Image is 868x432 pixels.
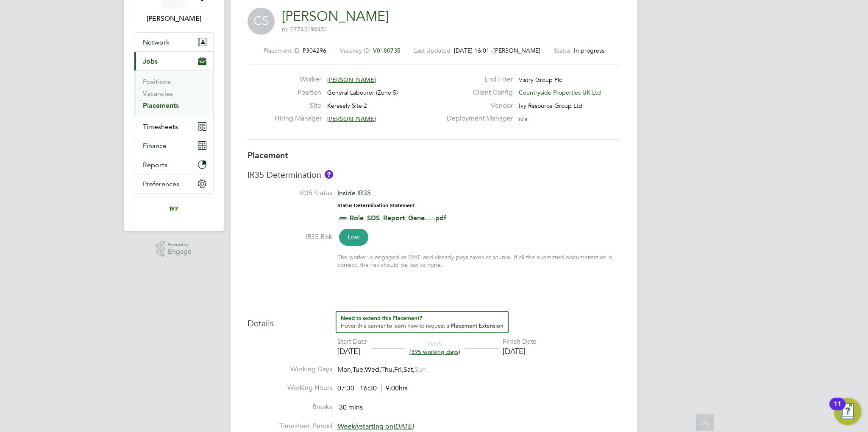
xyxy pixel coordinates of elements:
[415,365,426,374] span: Sun
[248,233,332,241] label: IR35 Risk
[350,214,446,222] a: Role_SDS_Report_Gene... .pdf
[248,422,332,431] label: Timesheet Period
[134,174,213,193] button: Preferences
[248,365,332,374] label: Working Days
[340,47,370,54] label: Vacancy ID
[381,365,394,374] span: Thu,
[143,180,179,188] span: Preferences
[134,14,214,24] span: Tom Harvey
[143,90,173,98] a: Vacancies
[282,25,328,33] span: m: 07743198451
[554,47,570,54] label: Status
[393,422,414,431] em: [DATE]
[248,189,332,198] label: IR35 Status
[493,47,540,54] span: [PERSON_NAME]
[143,101,179,109] a: Placements
[303,47,326,54] span: P304296
[337,422,414,431] span: starting on
[275,75,321,84] label: Worker
[337,253,620,269] div: The worker is engaged as PAYE and already pays taxes at source. If all the submitted documentatio...
[834,398,861,425] button: Open Resource Center, 11 new notifications
[503,337,537,346] div: Finish Date
[327,102,367,109] span: Keresely Site 2
[143,142,167,150] span: Finance
[248,150,288,160] b: Placement
[373,47,401,54] span: V0180735
[134,33,213,51] button: Network
[143,161,167,169] span: Reports
[337,365,353,374] span: Mon,
[405,340,465,356] div: DAYS
[336,311,509,333] button: How to extend a Placement?
[337,189,371,197] span: Inside IR35
[282,8,389,25] a: [PERSON_NAME]
[337,202,415,208] strong: Status Determination Statement
[143,57,158,65] span: Jobs
[519,115,527,123] span: n/a
[519,102,582,109] span: Ivy Resource Group Ltd
[519,89,601,96] span: Countryside Properties UK Ltd
[381,384,408,393] span: 9.00hrs
[134,202,214,216] a: Go to home page
[339,229,368,246] span: Low
[442,114,513,123] label: Deployment Manager
[275,88,321,97] label: Position
[394,365,403,374] span: Fri,
[325,170,333,179] button: About IR35
[337,422,360,431] em: Weekly
[248,384,332,393] label: Working Hours
[264,47,299,54] label: Placement ID
[442,101,513,110] label: Vendor
[327,89,398,96] span: General Labourer (Zone 5)
[403,365,415,374] span: Sat,
[409,348,460,356] span: (395 working days)
[275,101,321,110] label: Site
[156,241,192,257] a: Powered byEngage
[248,311,620,329] h3: Details
[337,384,408,393] div: 07:30 - 16:30
[275,114,321,123] label: Hiring Manager
[503,346,537,356] div: [DATE]
[134,117,213,136] button: Timesheets
[134,70,213,117] div: Jobs
[168,248,192,255] span: Engage
[442,88,513,97] label: Client Config
[143,38,170,46] span: Network
[519,76,562,84] span: Vistry Group Plc
[365,365,381,374] span: Wed,
[327,76,376,84] span: [PERSON_NAME]
[337,346,367,356] div: [DATE]
[248,403,332,412] label: Breaks
[134,155,213,174] button: Reports
[327,115,376,123] span: [PERSON_NAME]
[339,403,363,412] span: 30 mins
[248,169,620,180] h3: IR35 Determination
[834,404,841,415] div: 11
[167,202,181,216] img: ivyresourcegroup-logo-retina.png
[353,365,365,374] span: Tue,
[414,47,451,54] label: Last Updated
[574,47,604,54] span: In progress
[143,78,171,86] a: Positions
[337,337,367,346] div: Start Date
[143,123,178,131] span: Timesheets
[454,47,493,54] span: [DATE] 16:01 -
[248,8,275,35] span: CS
[134,136,213,155] button: Finance
[168,241,192,248] span: Powered by
[134,52,213,70] button: Jobs
[442,75,513,84] label: End Hirer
